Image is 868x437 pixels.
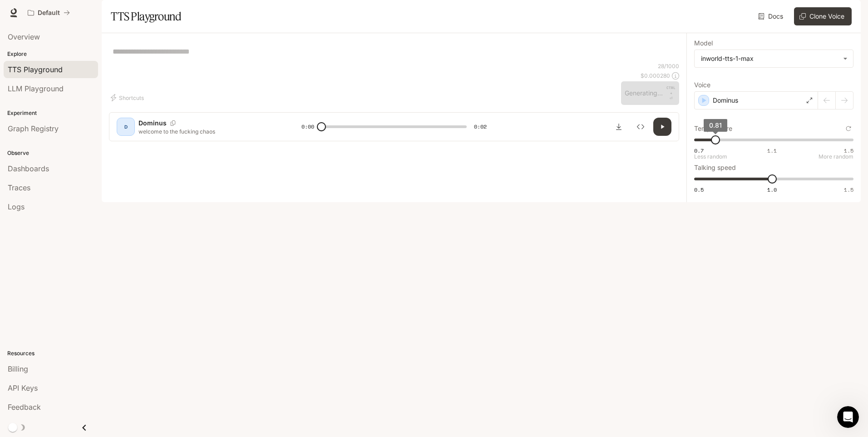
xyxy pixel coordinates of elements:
p: Dominus [713,96,738,105]
span: 0.7 [694,147,704,154]
p: Voice [694,82,710,88]
p: Model [694,40,713,46]
p: 28 / 1000 [658,62,679,70]
div: D [118,119,133,134]
p: Talking speed [694,164,736,171]
p: Temperature [694,125,732,132]
span: 1.1 [767,147,777,154]
div: inworld-tts-1-max [695,50,853,67]
p: Dominus [138,119,167,128]
span: 0:00 [301,122,314,131]
p: $ 0.000280 [641,72,670,79]
p: welcome to the fucking chaos [138,128,280,135]
p: More random [819,154,853,159]
h1: TTS Playground [111,7,181,25]
button: Download audio [610,118,628,136]
p: Less random [694,154,727,159]
button: All workspaces [24,4,74,22]
button: Clone Voice [794,7,852,25]
iframe: Intercom live chat [837,406,859,428]
span: 0.5 [694,186,704,194]
span: 1.5 [844,147,853,154]
span: 1.5 [844,186,853,194]
div: inworld-tts-1-max [701,54,838,63]
span: 0.81 [709,121,722,129]
span: 1.0 [767,186,777,194]
button: Copy Voice ID [167,120,179,126]
a: Docs [756,7,787,25]
p: Default [38,9,60,17]
button: Reset to default [843,124,853,134]
button: Inspect [631,118,650,136]
span: 0:02 [474,122,487,131]
button: Shortcuts [109,90,148,105]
